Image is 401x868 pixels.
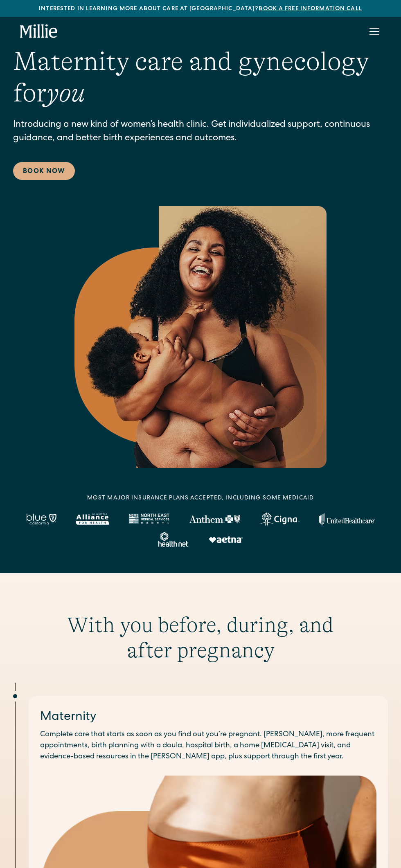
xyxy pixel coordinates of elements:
[13,162,75,180] a: Book Now
[47,78,85,108] em: you
[40,709,376,726] h3: Maternity
[13,119,388,146] p: Introducing a new kind of women’s health clinic. Get individualized support, continuous guidance,...
[260,513,300,526] img: Cigna logo
[40,729,376,762] p: Complete care that starts as soon as you find out you’re pregnant. [PERSON_NAME], more frequent a...
[43,612,358,663] h2: With you before, during, and after pregnancy
[209,536,243,543] img: Aetna logo
[74,206,327,468] img: Smiling mother with her baby in arms, celebrating body positivity and the nurturing bond of postp...
[20,24,58,39] a: home
[87,494,314,503] div: MOST MAJOR INSURANCE PLANS ACCEPTED, INCLUDING some MEDICAID
[128,513,169,525] img: North East Medical Services logo
[158,532,189,547] img: Healthnet logo
[365,22,381,41] div: menu
[13,5,388,13] div: Interested in learning more about care at [GEOGRAPHIC_DATA]?
[13,46,388,109] h1: Maternity care and gynecology for
[26,513,56,525] img: Blue California logo
[189,515,240,523] img: Anthem Logo
[259,6,362,12] a: Book a free information call
[319,513,375,525] img: United Healthcare logo
[76,513,108,525] img: Alameda Alliance logo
